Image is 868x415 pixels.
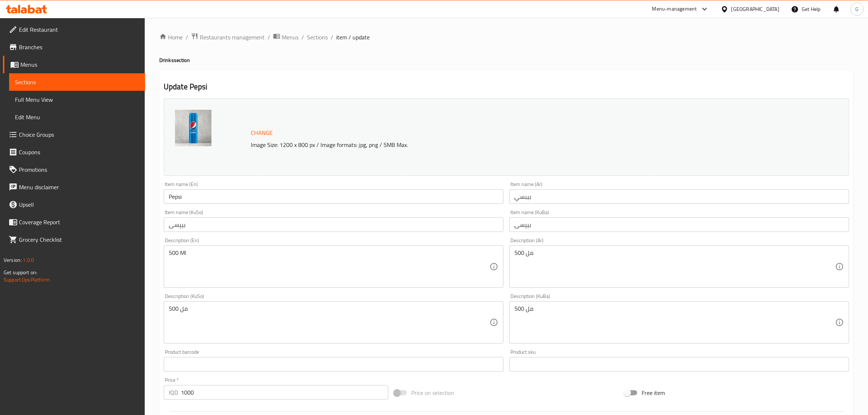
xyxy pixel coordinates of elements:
a: Home [159,33,183,42]
a: Choice Groups [3,126,145,143]
span: Sections [15,78,139,86]
span: Edit Menu [15,113,139,121]
span: Version: [4,255,22,265]
span: Price on selection [411,388,454,397]
h2: Update Pepsi [164,81,849,92]
span: Get support on: [4,268,37,277]
span: Menu disclaimer [19,183,139,191]
a: Promotions [3,161,145,178]
span: Menus [20,60,139,69]
a: Support.OpsPlatform [4,275,50,284]
input: Enter name Ar [509,189,849,204]
img: pepsi1x_1638590660560604128.jpg [175,110,211,146]
span: 1.0.0 [23,255,34,265]
a: Coverage Report [3,213,145,231]
span: Promotions [19,165,139,174]
textarea: 500 مل [514,305,835,340]
input: Please enter product barcode [164,357,503,372]
a: Menus [3,56,145,73]
div: Menu-management [652,5,697,13]
textarea: 500 مل [169,305,490,340]
input: Please enter price [181,385,388,400]
span: item / update [336,33,370,42]
p: Image Size: 1200 x 800 px / Image formats: jpg, png / 5MB Max. [248,140,745,149]
li: / [301,33,304,42]
textarea: 500 Ml [169,249,490,284]
h4: Drinks section [159,57,853,64]
textarea: 500 مل [514,249,835,284]
a: Menu disclaimer [3,178,145,196]
a: Menus [273,32,299,42]
a: Grocery Checklist [3,231,145,248]
div: [GEOGRAPHIC_DATA] [731,5,779,13]
span: Free item [642,388,665,397]
a: Branches [3,38,145,56]
span: Change [251,128,273,138]
a: Upsell [3,196,145,213]
a: Restaurants management [191,32,265,42]
span: Coupons [19,148,139,156]
span: G [855,5,859,13]
a: Sections [307,33,328,42]
span: Coverage Report [19,218,139,226]
span: Grocery Checklist [19,235,139,244]
span: Restaurants management [200,33,265,42]
span: Full Menu View [15,95,139,104]
a: Edit Menu [9,108,145,126]
span: Choice Groups [19,130,139,139]
span: Menus [282,33,299,42]
span: Upsell [19,200,139,209]
input: Please enter product sku [509,357,849,372]
input: Enter name KuBa [509,217,849,232]
li: / [186,33,188,42]
nav: breadcrumb [159,32,853,42]
a: Sections [9,73,145,91]
a: Coupons [3,143,145,161]
li: / [268,33,270,42]
p: IQD [169,388,178,397]
a: Edit Restaurant [3,21,145,38]
button: Change [248,125,276,140]
input: Enter name En [164,189,503,204]
li: / [331,33,333,42]
span: Branches [19,43,139,51]
input: Enter name KuSo [164,217,503,232]
a: Full Menu View [9,91,145,108]
span: Edit Restaurant [19,25,139,34]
